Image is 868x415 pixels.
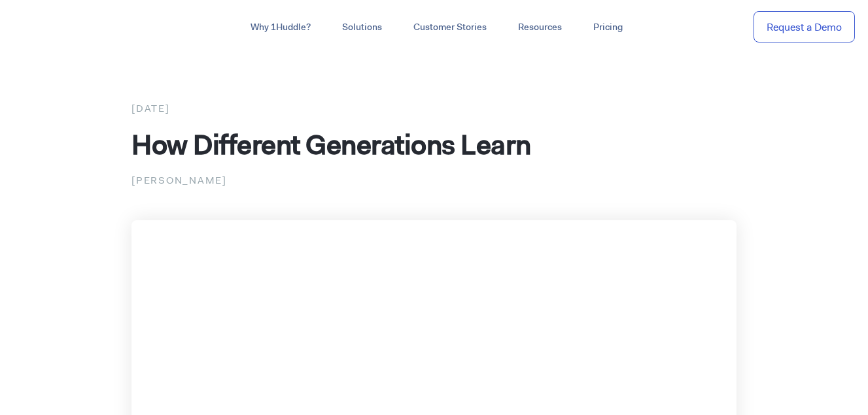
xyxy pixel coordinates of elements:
[131,126,531,163] span: How Different Generations Learn
[326,16,398,39] a: Solutions
[131,100,737,117] div: [DATE]
[398,16,502,39] a: Customer Stories
[235,16,326,39] a: Why 1Huddle?
[578,16,638,39] a: Pricing
[131,172,737,189] p: [PERSON_NAME]
[13,14,107,39] img: ...
[502,16,578,39] a: Resources
[754,11,855,43] a: Request a Demo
